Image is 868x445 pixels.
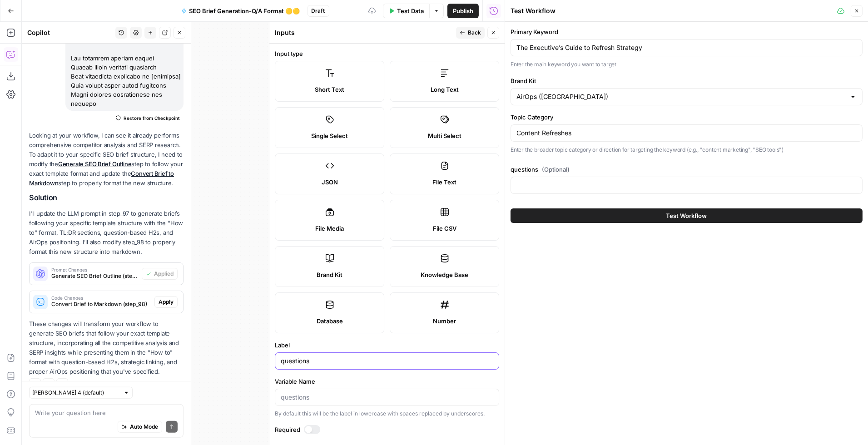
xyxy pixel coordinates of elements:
[666,211,707,220] span: Test Workflow
[421,270,468,279] span: Knowledge Base
[511,76,863,85] label: Brand Kit
[397,6,424,15] span: Test Data
[112,113,184,124] button: Restore from Checkpoint
[542,165,570,174] span: (Optional)
[32,388,119,397] input: Claude Sonnet 4 (default)
[317,316,343,326] span: Database
[29,319,184,377] p: These changes will transform your workflow to generate SEO briefs that follow your exact template...
[322,178,338,187] span: JSON
[516,92,846,101] input: AirOps (Oshens)
[315,224,344,233] span: File Media
[275,377,499,386] label: Variable Name
[511,60,863,69] p: Enter the main keyword you want to target
[118,421,162,433] button: Auto Mode
[447,4,479,18] button: Publish
[433,224,456,233] span: File CSV
[51,300,151,308] span: Convert Brief to Markdown (step_98)
[189,6,300,15] span: SEO Brief Generation-Q/A Format 🟡🟡
[317,270,342,279] span: Brand Kit
[176,4,306,18] button: SEO Brief Generation-Q/A Format 🟡🟡
[315,85,344,94] span: Short Text
[275,410,499,418] div: By default this will be the label in lowercase with spaces replaced by underscores.
[281,393,493,402] input: questions
[312,7,325,15] span: Draft
[383,4,429,18] button: Test Data
[130,423,158,431] span: Auto Mode
[456,27,485,39] button: Back
[511,113,863,122] label: Topic Category
[29,131,184,188] p: Looking at your workflow, I can see it already performs comprehensive competitor analysis and SER...
[516,129,857,138] input: e.g., "content marketing"
[281,356,493,366] input: Input Label
[516,43,857,52] input: e.g., "content optimization"
[511,27,863,36] label: Primary Keyword
[58,160,132,168] a: Generate SEO Brief Outline
[468,29,481,37] span: Back
[51,267,138,272] span: Prompt Changes
[432,178,456,187] span: File Text
[511,145,863,154] p: Enter the broader topic category or direction for targeting the keyword (e.g., "content marketing...
[311,131,348,140] span: Single Select
[275,425,499,434] label: Required
[51,296,151,300] span: Code Changes
[154,296,178,308] button: Apply
[142,268,178,280] button: Applied
[29,193,184,202] h2: Solution
[433,316,456,326] span: Number
[511,165,863,174] label: questions
[275,341,499,350] label: Label
[453,6,473,15] span: Publish
[27,28,113,37] div: Copilot
[428,131,461,140] span: Multi Select
[511,208,863,223] button: Test Workflow
[275,49,499,58] label: Input type
[154,270,174,278] span: Applied
[275,28,453,37] div: Inputs
[51,272,138,280] span: Generate SEO Brief Outline (step_97)
[124,114,180,122] span: Restore from Checkpoint
[29,209,184,257] p: I'll update the LLM prompt in step_97 to generate briefs following your specific template structu...
[431,85,459,94] span: Long Text
[159,298,174,306] span: Apply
